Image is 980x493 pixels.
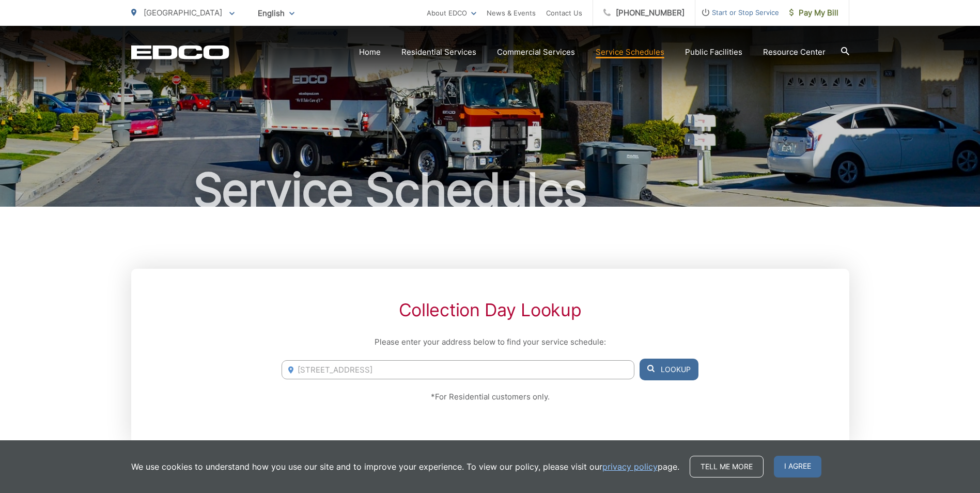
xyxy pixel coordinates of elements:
[282,391,698,403] p: *For Residential customers only.
[685,46,742,58] a: Public Facilities
[131,164,849,216] h1: Service Schedules
[640,359,698,380] button: Lookup
[602,460,658,473] a: privacy policy
[497,46,575,58] a: Commercial Services
[690,456,764,477] a: Tell me more
[144,8,222,18] span: [GEOGRAPHIC_DATA]
[789,7,838,19] span: Pay My Bill
[401,46,476,58] a: Residential Services
[487,7,536,19] a: News & Events
[131,45,229,59] a: EDCD logo. Return to the homepage.
[359,46,381,58] a: Home
[763,46,826,58] a: Resource Center
[546,7,582,19] a: Contact Us
[282,300,698,320] h2: Collection Day Lookup
[131,460,679,473] p: We use cookies to understand how you use our site and to improve your experience. To view our pol...
[282,336,698,348] p: Please enter your address below to find your service schedule:
[427,7,476,19] a: About EDCO
[282,360,634,379] input: Enter Address
[250,4,302,22] span: English
[774,456,821,477] span: I agree
[596,46,664,58] a: Service Schedules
